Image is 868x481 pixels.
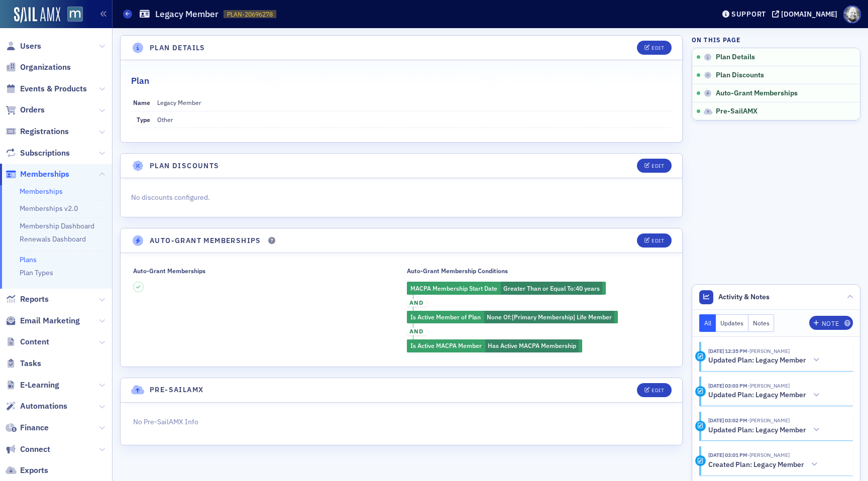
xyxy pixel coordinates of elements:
h4: Pre-SailAMX [150,385,203,395]
h1: Legacy Member [155,8,219,20]
span: Content [20,336,49,347]
div: Support [731,10,766,19]
a: Events & Products [6,83,87,94]
span: Luke Abell [747,347,790,354]
h5: Updated Plan: Legacy Member [708,391,806,400]
button: Notes [748,314,775,332]
div: Edit [652,388,664,393]
div: [DOMAIN_NAME] [781,10,837,19]
a: Finance [6,422,49,433]
span: Luke Abell [747,382,790,389]
div: Edit [652,238,664,244]
button: Edit [637,41,672,55]
h4: Plan Details [150,43,205,53]
a: Exports [6,465,48,476]
a: Membership Dashboard [20,221,94,230]
time: 10/9/2024 12:35 PM [708,347,747,354]
img: SailAMX [67,7,83,22]
span: Orders [20,104,45,115]
time: 10/7/2024 03:03 PM [708,382,747,389]
button: Edit [637,159,672,173]
div: Activity [695,386,706,397]
span: Automations [20,401,67,412]
span: Registrations [20,126,69,137]
time: 10/7/2024 03:01 PM [708,451,747,458]
div: Edit [652,45,664,51]
button: Updated Plan: Legacy Member [708,425,823,435]
span: Organizations [20,62,71,73]
a: Renewals Dashboard [20,234,86,244]
span: Plan Discounts [716,71,764,80]
a: Email Marketing [6,315,80,326]
a: Memberships v2.0 [20,204,78,213]
a: Subscriptions [6,148,70,159]
button: [DOMAIN_NAME] [772,11,841,18]
a: Memberships [20,187,63,196]
span: Finance [20,422,49,433]
button: Updated Plan: Legacy Member [708,390,823,401]
span: Events & Products [20,83,87,94]
dd: Legacy Member [157,94,670,110]
button: Edit [637,233,672,248]
span: Type [137,115,150,124]
span: Subscriptions [20,148,70,159]
div: Edit [652,163,664,169]
a: Users [6,41,41,52]
span: Luke Abell [747,417,790,424]
span: Memberships [20,169,69,180]
button: Updated Plan: Legacy Member [708,355,823,366]
h5: Updated Plan: Legacy Member [708,426,806,435]
a: Connect [6,444,50,455]
span: Connect [20,444,50,455]
a: Plan Types [20,268,53,277]
a: Memberships [6,169,69,180]
span: E-Learning [20,380,59,391]
div: Activity [695,421,706,431]
div: Auto-Grant Membership Conditions [407,267,508,275]
a: E-Learning [6,380,59,391]
span: Tasks [20,358,41,369]
span: PLAN-20696278 [227,10,273,19]
a: Automations [6,401,67,412]
a: Registrations [6,126,69,137]
h5: Created Plan: Legacy Member [708,460,804,469]
span: Activity & Notes [718,292,770,302]
button: Updates [716,314,748,332]
p: No discounts configured. [131,192,672,203]
a: Tasks [6,358,41,369]
div: Auto-Grant Memberships [133,267,205,275]
dd: Other [157,111,670,128]
h4: On this page [692,35,860,44]
button: Created Plan: Legacy Member [708,459,821,470]
div: Activity [695,351,706,362]
span: Exports [20,465,48,476]
span: Profile [843,6,861,23]
a: Reports [6,294,49,305]
span: Reports [20,294,49,305]
button: Edit [637,383,672,397]
span: Name [133,98,150,106]
span: Users [20,41,41,52]
a: Content [6,336,49,347]
a: View Homepage [60,7,83,24]
span: Plan Details [716,53,755,62]
time: 10/7/2024 03:02 PM [708,417,747,424]
h5: Updated Plan: Legacy Member [708,356,806,365]
h2: Plan [131,74,149,87]
span: Luke Abell [747,451,790,458]
div: Note [822,321,839,326]
a: Organizations [6,62,71,73]
a: Orders [6,104,45,115]
h4: Auto-Grant Memberships [150,235,261,246]
button: Note [809,316,853,330]
span: Pre-SailAMX [716,107,757,116]
button: All [699,314,716,332]
a: Plans [20,255,37,264]
div: Activity [695,455,706,466]
span: Auto-Grant Memberships [716,89,798,98]
h4: Plan Discounts [150,161,220,171]
img: SailAMX [14,7,60,23]
span: Email Marketing [20,315,80,326]
p: No Pre-SailAMX Info [133,417,670,427]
